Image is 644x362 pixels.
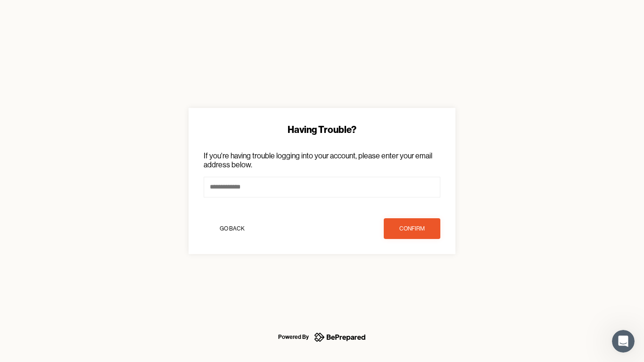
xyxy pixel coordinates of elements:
div: Having Trouble? [204,123,440,136]
button: confirm [384,218,440,239]
div: Go Back [220,224,245,233]
p: If you're having trouble logging into your account, please enter your email address below. [204,151,440,169]
div: confirm [399,224,425,233]
iframe: Intercom live chat [612,330,635,353]
div: Powered By [278,331,309,343]
button: Go Back [204,218,260,239]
